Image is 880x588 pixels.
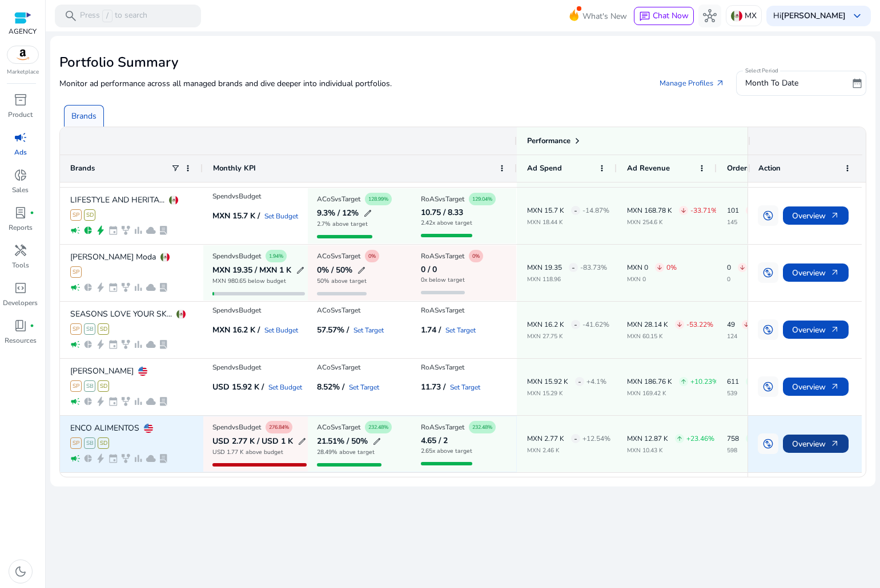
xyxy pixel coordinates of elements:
span: - [574,313,577,336]
p: 50% above target [317,278,367,289]
span: Spend [212,363,232,372]
span: vs [335,363,341,372]
span: arrow_downward [747,207,754,214]
span: swap_vertical_circle [762,324,774,335]
span: code_blocks [14,281,27,295]
span: swap_vertical_circle [762,438,774,449]
span: 1.94% [269,251,283,261]
span: Brands [70,163,95,173]
span: Target [445,252,464,261]
p: 539 [727,391,785,396]
p: MXN 168.78 K [627,207,672,214]
span: 129.04% [472,194,492,204]
p: 28.49% above target [317,449,381,460]
span: arrow_downward [743,321,750,328]
span: arrow_upward [747,435,754,442]
span: SP [70,266,82,278]
span: vs [335,423,341,432]
span: vs [439,423,445,432]
h5: USD 2.77 K / USD 1 K [212,437,293,445]
span: pie_chart [83,339,93,350]
span: bolt [95,282,106,293]
span: edit [296,266,305,275]
span: family_history [120,339,131,350]
p: +10.23% [690,378,718,385]
span: - [574,199,577,222]
p: 0x below target [421,277,465,287]
a: Set Target [349,384,379,391]
p: Product [8,110,33,120]
span: Target [341,252,360,261]
span: Target [341,423,360,432]
a: Set Budget [268,384,302,391]
button: Overviewarrow_outward [783,378,849,396]
span: Budget [239,363,261,372]
span: donut_small [14,168,27,182]
span: RoAS [421,363,439,372]
p: Brands [71,110,97,122]
img: amazon.svg [7,46,38,63]
span: ACoS [317,252,335,261]
span: 0% [472,251,480,261]
button: Overviewarrow_outward [783,263,849,282]
span: edit [372,437,381,446]
p: MXN 28.14 K [627,321,668,328]
span: vs [232,363,239,372]
span: arrow_downward [656,264,663,271]
span: family_history [120,396,131,407]
p: MXN 12.87 K [627,435,668,442]
p: 2.42x above target [421,220,472,230]
span: vs [439,252,445,261]
span: Budget [239,252,261,261]
span: SP [70,437,82,449]
span: arrow_outward [830,439,839,448]
span: bolt [95,339,106,350]
span: SB [84,437,95,449]
p: MXN 2.77 K [527,435,564,442]
span: bolt [95,225,106,236]
span: What's New [582,6,627,26]
img: us.svg [138,367,147,376]
span: SB [84,323,95,335]
span: handyman [14,244,27,257]
span: SD [98,380,109,392]
p: MX [745,6,757,26]
span: vs [335,252,341,261]
p: 0 [727,277,760,282]
span: bar_chart [133,396,143,407]
p: MXN 118.96 [527,277,607,282]
span: Overview [792,261,839,285]
span: 128.99% [368,194,388,204]
p: -83.73% [580,264,607,271]
span: inventory_2 [14,93,27,107]
span: / [102,10,112,22]
span: SD [98,323,109,335]
a: Manage Profiles [650,73,734,94]
p: MXN 15.7 K [527,207,564,214]
p: AGENCY [9,26,37,37]
span: fiber_manual_record [30,210,34,215]
span: bar_chart [133,282,143,293]
h5: 4.65 / 2 [421,437,448,445]
p: SEASONS LOVE YOUR SK... [70,310,172,318]
span: Overview [792,432,839,456]
span: edit [298,437,307,446]
span: arrow_downward [739,264,746,271]
p: Ads [14,147,27,157]
img: mx.svg [176,310,186,319]
span: RoAS [421,194,439,204]
p: Resources [5,335,37,346]
span: lab_profile [158,339,168,350]
span: 276.84% [269,422,289,432]
p: MXN 27.75 K [527,334,609,339]
p: 2.7% above target [317,221,372,232]
button: swap_vertical_circle [758,433,778,454]
span: campaign [14,131,27,144]
span: family_history [120,282,131,293]
span: cloud [146,339,156,350]
span: vs [439,363,445,372]
span: lab_profile [14,206,27,220]
p: 598 [727,448,785,453]
p: Reports [9,222,33,233]
button: swap_vertical_circle [758,205,778,226]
